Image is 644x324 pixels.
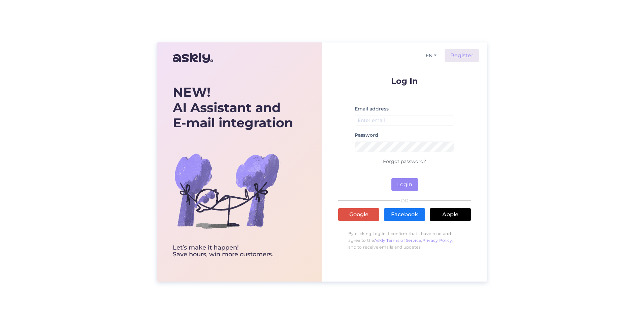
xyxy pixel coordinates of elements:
[355,115,454,126] input: Enter email
[430,208,471,221] a: Apple
[391,178,418,191] button: Login
[400,198,410,203] span: OR
[445,49,479,62] a: Register
[383,158,426,164] a: Forgot password?
[374,238,421,243] a: Askly Terms of Service
[173,50,213,66] img: Askly
[355,132,378,139] label: Password
[338,227,471,254] p: By clicking Log In, I confirm that I have read and agree to the , , and to receive emails and upd...
[173,137,281,245] img: bg-askly
[173,245,293,258] div: Let’s make it happen! Save hours, win more customers.
[355,105,389,112] label: Email address
[338,77,471,85] p: Log In
[423,51,439,61] button: EN
[173,85,293,131] div: AI Assistant and E-mail integration
[173,84,211,100] b: NEW!
[422,238,452,243] a: Privacy Policy
[384,208,425,221] a: Facebook
[338,208,379,221] a: Google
